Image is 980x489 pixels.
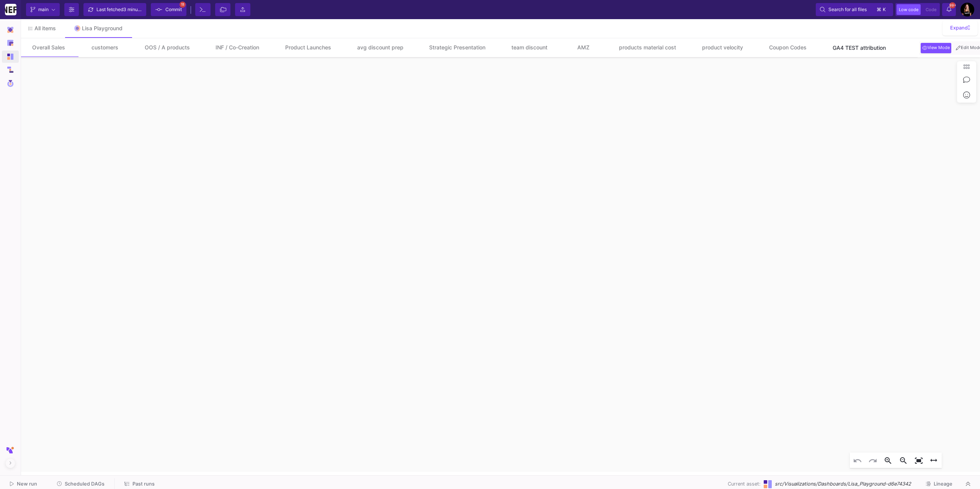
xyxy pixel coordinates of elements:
span: src/Visualizations/Dashboards/Lisa_Playground-d6e74342 [775,480,911,487]
button: Last fetched3 minutes ago [83,3,146,16]
div: products material cost [614,44,681,51]
span: Low code [899,7,918,12]
span: Current asset: [728,480,761,487]
button: main [26,3,60,16]
div: GA4 TEST attribution [828,45,890,51]
button: GA4 TEST attribution [820,39,898,57]
button: Search for all files⌘k [816,3,893,16]
button: Code [923,4,939,15]
span: New run [17,481,37,487]
div: Product Launches [281,44,336,51]
span: Commit [165,4,182,15]
span: 99+ [949,2,955,8]
img: Navigation icon [7,27,13,33]
img: Dashboards [764,480,772,488]
button: products material cost [606,39,689,57]
button: Low code [897,4,921,15]
button: 99+ [942,3,956,16]
img: AEdFTp7nZ4ztCxOc0F1fLoDjitdy4H6fYVyDqrX6RgwgmA=s96-c [960,3,974,16]
img: YZ4Yr8zUCx6JYM5gIgaTIQYeTXdcwQjnYC8iZtTV.png [5,4,16,15]
a: Navigation icon [2,77,19,90]
button: avg discount prep [344,39,416,57]
div: AMZ [573,44,594,51]
span: Code [926,7,936,12]
button: customers [78,39,132,57]
a: Navigation icon [2,51,19,63]
img: Navigation icon [7,54,13,60]
div: OOS / A products [140,44,194,51]
span: main [38,4,49,15]
button: Commit [151,3,186,16]
img: Navigation icon [7,40,13,46]
span: ⌘ [877,5,881,14]
div: INF / Co-Creation [211,44,264,51]
mat-icon: zoom_out [899,456,908,465]
div: Coupon Codes [764,44,811,51]
span: View Mode [921,45,951,51]
span: Lineage [934,481,952,487]
img: Navigation icon [7,80,14,87]
mat-expansion-panel-header: Navigation icon [2,24,19,36]
span: Search for all files [828,4,867,15]
button: Overall Sales [19,39,78,57]
button: AMZ [560,39,606,57]
a: Navigation icon [2,37,19,49]
button: OOS / A products [132,39,203,57]
span: All items [34,25,56,31]
span: 3 minutes ago [123,7,154,12]
div: avg discount prep [353,44,408,51]
button: Strategic Presentation [416,39,498,57]
span: k [883,5,886,14]
button: team discount [498,39,560,57]
span: Scheduled DAGs [65,481,105,487]
img: Navigation icon [7,67,13,73]
button: Product Launches [272,39,344,57]
mat-icon: height [929,456,938,465]
button: product velocity [689,39,756,57]
div: Overall Sales [28,44,70,51]
div: product velocity [697,44,748,51]
img: y42-short-logo.svg [7,442,14,459]
div: Strategic Presentation [425,44,490,51]
div: Last fetched [96,4,142,15]
img: Tab icon [74,25,80,31]
div: customers [87,44,123,51]
div: team discount [507,44,552,51]
button: INF / Co-Creation [203,39,273,57]
mat-icon: zoom_in [884,456,893,465]
span: Past runs [132,481,155,487]
a: Navigation icon [2,64,19,76]
button: Coupon Codes [756,39,820,57]
button: ⌘k [874,5,889,14]
mat-icon: fit_screen [914,456,923,465]
div: Lisa Playground [82,25,123,31]
button: View Mode [921,43,951,53]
